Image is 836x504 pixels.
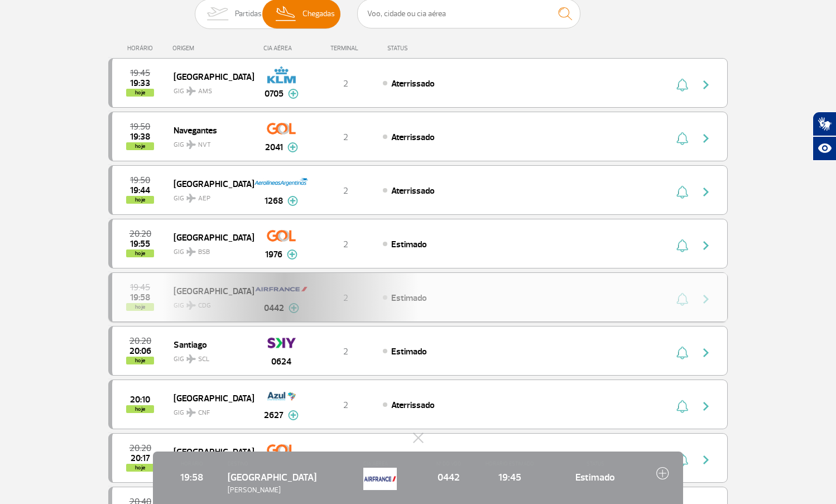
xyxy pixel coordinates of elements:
img: seta-direita-painel-voo.svg [699,78,713,92]
span: 2 [343,185,348,196]
span: 0624 [271,355,291,368]
span: hoje [126,405,154,413]
span: 2025-09-28 20:20:00 [129,230,151,238]
span: 2 [343,78,348,89]
div: Plugin de acessibilidade da Hand Talk. [813,112,836,161]
img: destiny_airplane.svg [186,140,196,149]
div: TERMINAL [309,45,382,52]
span: Santiago [174,337,245,352]
button: Abrir recursos assistivos. [813,136,836,161]
span: hoje [126,89,154,97]
span: SCL [198,354,209,364]
span: Aterrissado [391,185,435,196]
span: [GEOGRAPHIC_DATA] [174,176,245,191]
img: destiny_airplane.svg [186,194,196,203]
span: 2025-09-28 20:10:00 [130,396,150,404]
div: STATUS [382,45,473,52]
img: sino-painel-voo.svg [676,132,688,145]
img: seta-direita-painel-voo.svg [699,346,713,359]
span: GIG [174,402,245,418]
div: CIA AÉREA [253,45,309,52]
span: hoje [126,142,154,150]
span: CNF [198,408,210,418]
img: sino-painel-voo.svg [676,185,688,199]
img: destiny_airplane.svg [186,408,196,417]
span: BSB [198,247,210,257]
span: [GEOGRAPHIC_DATA] [174,230,245,244]
span: NVT [198,140,211,150]
span: [GEOGRAPHIC_DATA] [174,69,245,84]
img: mais-info-painel-voo.svg [287,142,298,152]
span: 2041 [265,141,283,154]
img: seta-direita-painel-voo.svg [699,239,713,252]
span: Nº DO VOO [424,460,474,468]
span: GIG [174,241,245,257]
span: hoje [126,357,154,364]
span: 1268 [265,194,283,208]
span: 2025-09-28 19:55:00 [130,240,150,248]
span: hoje [126,196,154,204]
img: mais-info-painel-voo.svg [287,249,297,260]
img: seta-direita-painel-voo.svg [699,132,713,145]
span: GIG [174,134,245,150]
span: 1976 [265,248,282,261]
div: ORIGEM [172,45,254,52]
img: destiny_airplane.svg [186,87,196,95]
img: mais-info-painel-voo.svg [288,89,299,99]
button: Abrir tradutor de língua de sinais. [813,112,836,136]
img: sino-painel-voo.svg [676,239,688,252]
span: 0442 [424,470,474,484]
span: Estimado [391,239,427,250]
img: seta-direita-painel-voo.svg [699,185,713,199]
span: 19:58 [167,470,217,484]
span: 2 [343,239,348,250]
span: 2025-09-28 19:45:00 [130,69,150,77]
img: mais-info-painel-voo.svg [288,410,299,420]
span: Estimado [391,346,427,357]
div: HORÁRIO [112,45,172,52]
span: GIG [174,188,245,204]
span: [GEOGRAPHIC_DATA] [174,391,245,405]
span: HORÁRIO ESTIMADO [485,460,535,468]
span: Navegantes [174,123,245,137]
span: [GEOGRAPHIC_DATA] [228,471,316,483]
span: CIA AÉREA [363,460,413,468]
span: 19:45 [485,470,535,484]
span: [PERSON_NAME] [228,485,352,496]
span: 2 [343,132,348,143]
span: AMS [198,87,212,97]
span: Aterrissado [391,400,435,411]
span: Aterrissado [391,78,435,89]
span: GIG [174,348,245,364]
span: 2025-09-28 19:38:28 [130,133,150,141]
img: seta-direita-painel-voo.svg [699,400,713,413]
span: Aterrissado [391,132,435,143]
span: 2025-09-28 19:50:00 [130,123,150,131]
img: sino-painel-voo.svg [676,78,688,92]
span: HORÁRIO [167,460,217,468]
span: STATUS [546,460,645,468]
span: 2025-09-28 19:50:00 [130,176,150,184]
span: AEP [198,194,210,204]
span: DESTINO [228,460,352,468]
span: 2025-09-28 19:44:32 [130,186,150,194]
span: 2025-09-28 19:33:36 [130,79,150,87]
span: 2025-09-28 20:20:00 [129,444,151,452]
span: Estimado [546,470,645,484]
span: 2 [343,400,348,411]
span: hoje [126,249,154,257]
span: 2 [343,346,348,357]
span: GIG [174,80,245,97]
span: 2627 [264,409,284,422]
span: 2025-09-28 20:20:00 [129,337,151,345]
img: sino-painel-voo.svg [676,346,688,359]
span: [GEOGRAPHIC_DATA] [174,444,245,459]
img: destiny_airplane.svg [186,354,196,363]
img: sino-painel-voo.svg [676,400,688,413]
span: 0705 [265,87,284,100]
span: 2025-09-28 20:06:00 [129,347,151,355]
img: destiny_airplane.svg [186,247,196,256]
img: mais-info-painel-voo.svg [287,196,298,206]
